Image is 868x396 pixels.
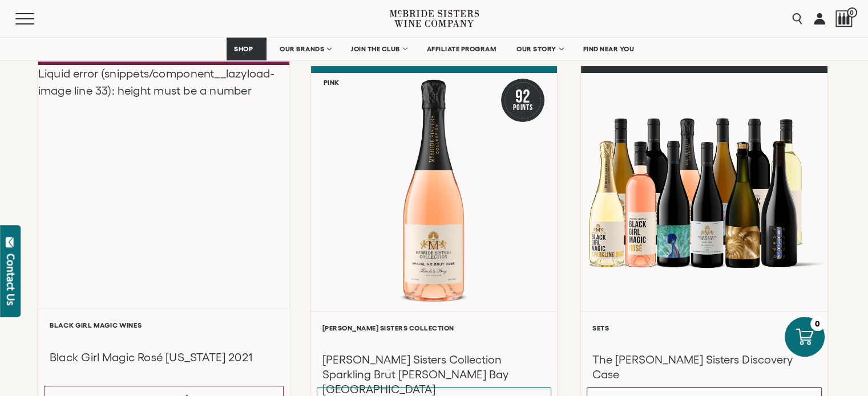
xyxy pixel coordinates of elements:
[280,45,324,53] span: OUR BRANDS
[592,352,816,382] h3: The [PERSON_NAME] Sisters Discovery Case
[5,254,17,305] div: Contact Us
[50,321,277,329] h6: Black Girl Magic Wines
[351,45,400,53] span: JOIN THE CLUB
[847,7,857,18] span: 0
[419,38,504,60] a: AFFILIATE PROGRAM
[324,79,340,86] h6: Pink
[583,45,635,53] span: FIND NEAR YOU
[427,45,496,53] span: AFFILIATE PROGRAM
[576,38,642,60] a: FIND NEAR YOU
[50,350,277,365] h3: Black Girl Magic Rosé [US_STATE] 2021
[592,324,816,332] h6: Sets
[322,324,546,332] h6: [PERSON_NAME] Sisters Collection
[509,38,570,60] a: OUR STORY
[516,45,556,53] span: OUR STORY
[15,13,56,25] button: Mobile Menu Trigger
[234,45,253,53] span: SHOP
[38,65,289,308] div: Liquid error (snippets/component__lazyload-image line 33): height must be a number
[227,38,267,60] a: SHOP
[344,38,414,60] a: JOIN THE CLUB
[272,38,338,60] a: OUR BRANDS
[810,317,825,331] div: 0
